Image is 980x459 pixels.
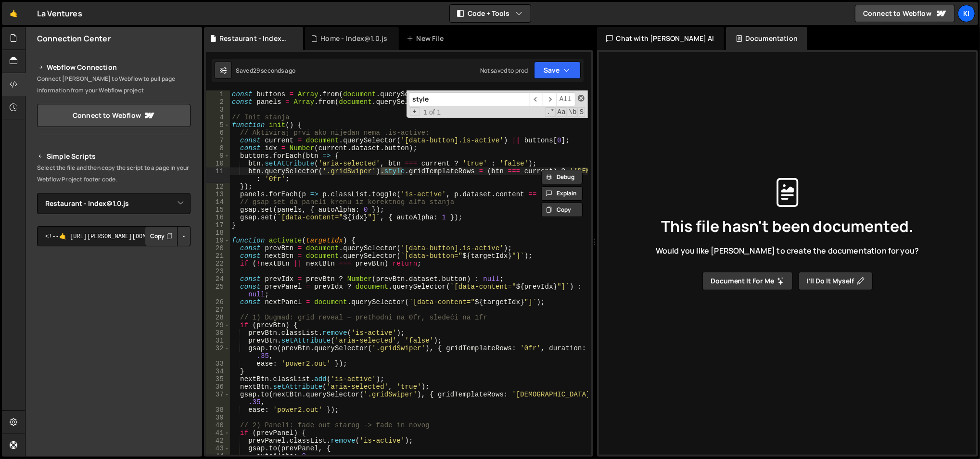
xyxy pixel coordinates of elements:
[206,144,230,152] div: 8
[206,221,230,229] div: 17
[145,226,178,246] button: Copy
[206,368,230,375] div: 34
[546,107,556,117] span: RegExp Search
[37,162,191,185] p: Select the file and then copy the script to a page in your Webflow Project footer code.
[557,107,567,117] span: CaseSensitive Search
[206,375,230,383] div: 35
[656,245,919,256] span: Would you like [PERSON_NAME] to create the documentation for you?
[206,344,230,360] div: 32
[206,445,230,452] div: 43
[206,183,230,191] div: 12
[145,226,191,246] div: Button group with nested dropdown
[206,321,230,329] div: 29
[206,406,230,414] div: 38
[568,107,578,117] span: Whole Word Search
[206,137,230,144] div: 7
[958,5,975,22] a: Ki
[2,2,25,25] a: 🤙
[206,191,230,198] div: 13
[206,268,230,275] div: 23
[206,391,230,406] div: 37
[726,27,807,50] div: Documentation
[206,421,230,429] div: 40
[206,298,230,306] div: 26
[37,262,191,349] iframe: YouTube video player
[206,244,230,252] div: 20
[450,5,531,22] button: Code + Tools
[206,437,230,445] div: 42
[206,206,230,214] div: 15
[206,121,230,129] div: 5
[206,260,230,268] div: 22
[420,108,445,116] span: 1 of 1
[206,314,230,321] div: 28
[799,272,873,290] button: I’ll do it myself
[541,203,583,217] button: Copy
[206,160,230,167] div: 10
[702,272,793,290] button: Document it for me
[534,62,581,79] button: Save
[206,129,230,137] div: 6
[206,98,230,106] div: 2
[206,383,230,391] div: 36
[37,62,191,73] h2: Webflow Connection
[37,151,191,162] h2: Simple Scripts
[597,27,724,50] div: Chat with [PERSON_NAME] AI
[541,186,583,201] button: Explain
[543,92,556,106] span: ​
[37,226,191,246] textarea: <!--🤙 [URL][PERSON_NAME][DOMAIN_NAME]> <script>document.addEventListener("DOMContentLoaded", func...
[206,114,230,121] div: 4
[37,355,191,442] iframe: YouTube video player
[206,229,230,237] div: 18
[579,107,585,117] span: Search In Selection
[206,152,230,160] div: 9
[530,92,543,106] span: ​
[206,275,230,283] div: 24
[206,329,230,337] div: 30
[206,167,230,183] div: 11
[253,66,295,75] div: 29 seconds ago
[206,237,230,244] div: 19
[855,5,955,22] a: Connect to Webflow
[409,92,530,106] input: Search for
[206,90,230,98] div: 1
[206,283,230,298] div: 25
[37,104,191,127] a: Connect to Webflow
[236,66,295,75] div: Saved
[37,33,111,44] h2: Connection Center
[206,429,230,437] div: 41
[556,92,575,106] span: Alt-Enter
[661,218,914,234] span: This file hasn't been documented.
[206,337,230,344] div: 31
[320,34,387,43] div: Home - Index@1.0.js
[541,170,583,184] button: Debug
[480,66,528,75] div: Not saved to prod
[37,8,82,19] div: La Ventures
[206,306,230,314] div: 27
[206,252,230,260] div: 21
[407,34,447,43] div: New File
[37,73,191,96] p: Connect [PERSON_NAME] to Webflow to pull page information from your Webflow project
[206,414,230,421] div: 39
[410,107,420,116] span: Toggle Replace mode
[206,214,230,221] div: 16
[206,360,230,368] div: 33
[206,198,230,206] div: 14
[219,34,292,43] div: Restaurant - Index@1.0.js
[206,106,230,114] div: 3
